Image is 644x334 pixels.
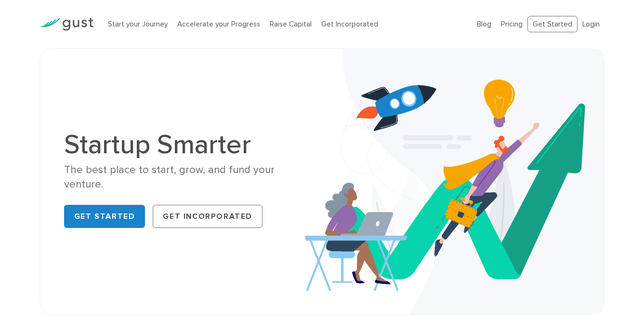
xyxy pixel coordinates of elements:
a: Blog [477,20,491,28]
img: Gust Logo [39,18,93,31]
div: The best place to start, grow, and fund your venture. [64,163,315,191]
a: Pricing [501,20,523,28]
a: Get Started [64,205,145,228]
a: Get Incorporated [321,20,378,28]
a: Login [582,20,600,28]
img: Startup Smarter Hero [305,49,604,315]
a: Accelerate your Progress [177,20,260,28]
h1: Startup Smarter [64,131,315,158]
a: Raise Capital [270,20,312,28]
a: Get Started [527,16,578,33]
a: Get Incorporated [153,205,263,228]
a: Start your Journey [108,20,168,28]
